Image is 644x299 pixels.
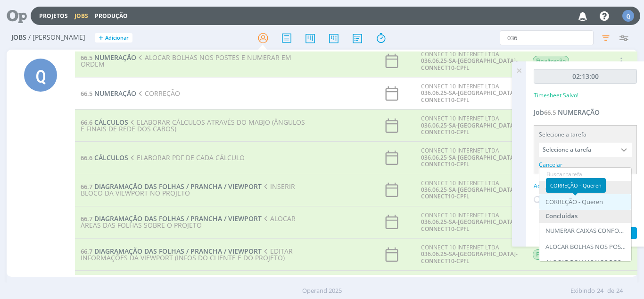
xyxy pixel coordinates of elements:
[128,153,245,162] span: ELABORAR PDF DE CADA CÁLCULO
[545,259,627,266] div: ALOCAR BOLHAS NOS POSTES E NUMERAR EM ORDEM - [PERSON_NAME]
[94,182,262,191] span: DIAGRAMAÇÃO DAS FOLHAS / PRANCHA / VIEWPORT
[570,286,595,296] span: Exibindo
[36,12,71,20] button: Projetos
[534,91,578,100] p: Timesheet Salvo!
[99,33,103,43] span: +
[28,34,85,42] span: / [PERSON_NAME]
[81,182,295,197] span: INSERIR BLOCO DA VIEWPORT NO PROJETO
[539,168,631,181] input: Buscar tarefa
[81,247,262,256] a: 66.7DIAGRAMAÇÃO DAS FOLHAS / PRANCHA / VIEWPORT
[81,214,92,223] span: 66.7
[607,286,614,296] span: de
[539,161,562,169] div: Cancelar
[421,121,518,136] a: 036.06.25-SA-[GEOGRAPHIC_DATA]-CONNECT10-CPFL
[545,243,627,251] div: ALOCAR BOLHAS NOS POSTES E NUMERAR EM ORDEM - Queren
[421,57,518,71] a: 036.06.25-SA-[GEOGRAPHIC_DATA]-CONNECT10-CPFL
[94,214,262,223] span: DIAGRAMAÇÃO DAS FOLHAS / PRANCHA / VIEWPORT
[534,182,637,190] div: Adicionar descrição
[94,89,136,98] span: NUMERAÇÃO
[95,12,128,20] a: Produção
[81,118,305,133] span: ELABORAR CÁLCULOS ATRAVÉS DO MABJO (ÂNGULOS E FINAIS DE REDE DOS CABOS)
[545,198,603,206] div: CORREÇÃO - Queren
[81,154,92,162] span: 66.6
[95,33,132,43] button: +Adicionar
[39,12,68,20] a: Projetos
[539,181,631,194] div: Abertas
[539,130,632,139] div: Selecione a tarefa
[94,153,128,162] span: CÁLCULOS
[421,244,518,265] div: CONNECT 10 INTERNET LTDA
[500,30,594,45] input: Busca
[421,89,518,103] a: 036.06.25-SA-[GEOGRAPHIC_DATA]-CONNECT10-CPFL
[546,178,606,193] div: CORREÇÃO - Queren
[558,108,600,117] span: NUMERAÇÃO
[81,118,92,127] span: 66.6
[421,83,518,103] div: CONNECT 10 INTERNET LTDA
[597,286,603,296] span: 24
[81,53,291,68] span: ALOCAR BOLHAS NOS POSTES E NUMERAR EM ORDEM
[81,53,92,62] span: 66.5
[94,118,128,127] span: CÁLCULOS
[136,89,180,98] span: CORREÇÃO
[421,186,518,200] a: 036.06.25-SA-[GEOGRAPHIC_DATA]-CONNECT10-CPFL
[81,182,92,191] span: 66.7
[622,8,635,24] button: Q
[11,34,26,42] span: Jobs
[81,53,136,62] a: 66.5NUMERAÇÃO
[544,108,556,117] span: 66.5
[24,59,57,92] div: Q
[74,12,88,20] a: Jobs
[533,56,569,66] span: Finalização
[421,147,518,168] div: CONNECT 10 INTERNET LTDA
[545,227,627,235] div: NUMERAR CAIXAS CONFORME ARQUIVO KMZ DO CLIENTE - Queren
[81,182,262,191] a: 66.7DIAGRAMAÇÃO DAS FOLHAS / PRANCHA / VIEWPORT
[421,180,518,200] div: CONNECT 10 INTERNET LTDA
[616,286,623,296] span: 24
[81,214,262,223] a: 66.7DIAGRAMAÇÃO DAS FOLHAS / PRANCHA / VIEWPORT
[81,153,128,162] a: 66.6CÁLCULOS
[421,115,518,136] div: CONNECT 10 INTERNET LTDA
[421,218,518,232] a: 036.06.25-SA-[GEOGRAPHIC_DATA]-CONNECT10-CPFL
[81,118,128,127] a: 66.6CÁLCULOS
[533,249,569,260] span: Finalização
[81,247,293,262] span: EDITAR INFORMAÇÕES DA VIEWPORT (INFOS DO CLIENTE E DO PROJETO)
[94,53,136,62] span: NUMERAÇÃO
[421,212,518,232] div: CONNECT 10 INTERNET LTDA
[105,35,129,41] span: Adicionar
[72,12,91,20] button: Jobs
[81,247,92,256] span: 66.7
[92,12,131,20] button: Produção
[421,154,518,168] a: 036.06.25-SA-[GEOGRAPHIC_DATA]-CONNECT10-CPFL
[81,214,296,230] span: ALOCAR ÁREAS DAS FOLHAS SOBRE O PROJETO
[539,210,631,223] div: Concluídas
[94,247,262,256] span: DIAGRAMAÇÃO DAS FOLHAS / PRANCHA / VIEWPORT
[81,89,136,98] a: 66.5NUMERAÇÃO
[421,250,518,265] a: 036.06.25-SA-[GEOGRAPHIC_DATA]-CONNECT10-CPFL
[421,51,518,71] div: CONNECT 10 INTERNET LTDA
[534,108,600,117] a: Job66.5NUMERAÇÃO
[622,10,634,22] div: Q
[81,89,92,98] span: 66.5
